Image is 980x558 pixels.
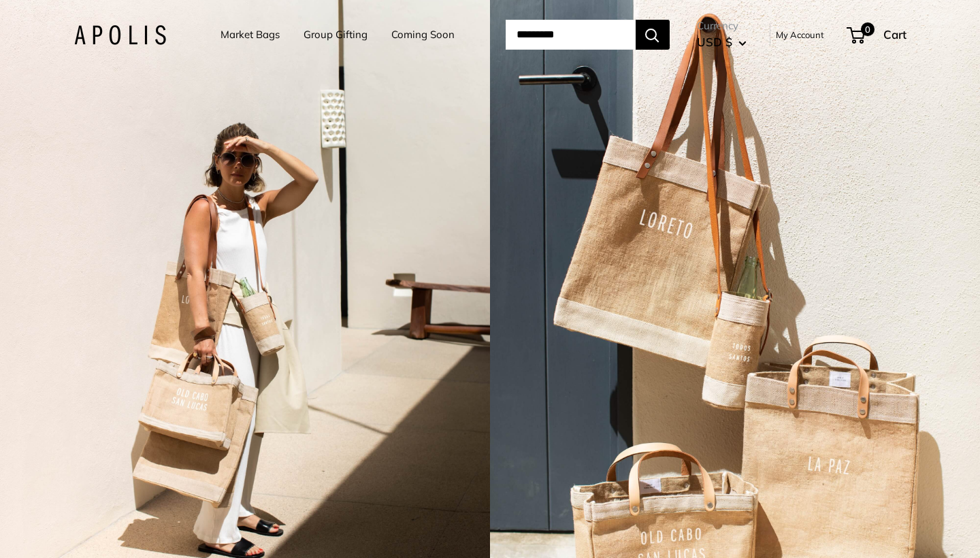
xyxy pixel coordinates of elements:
[697,31,747,53] button: USD $
[506,20,636,50] input: Search...
[391,25,455,44] a: Coming Soon
[860,22,874,36] span: 0
[848,24,906,46] a: 0 Cart
[74,25,166,45] img: Apolis
[697,16,747,35] span: Currency
[220,25,280,44] a: Market Bags
[883,27,906,42] span: Cart
[697,35,732,49] span: USD $
[636,20,670,50] button: Search
[776,27,824,43] a: My Account
[304,25,367,44] a: Group Gifting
